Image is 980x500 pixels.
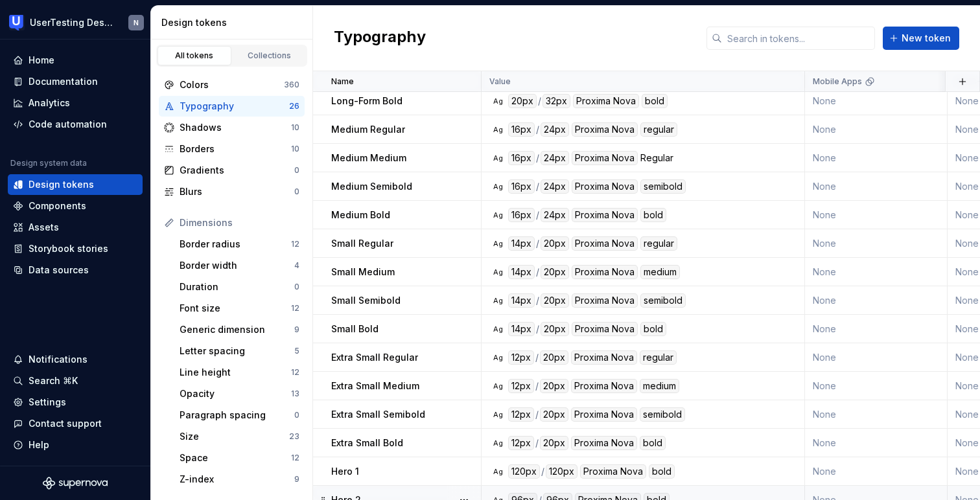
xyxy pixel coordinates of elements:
a: Letter spacing5 [174,341,305,361]
div: regular [640,122,677,137]
div: Proxima Nova [572,122,638,137]
div: Ag [493,295,503,306]
p: Small Medium [331,266,395,278]
div: Border radius [180,238,291,251]
div: All tokens [162,51,227,61]
div: / [536,151,539,165]
td: None [805,429,948,457]
a: Data sources [8,260,143,280]
div: bold [640,208,666,222]
div: Settings [29,396,66,409]
div: Data sources [29,264,89,277]
div: / [535,350,539,365]
div: / [536,122,539,137]
div: 13 [291,389,299,399]
button: Help [8,435,143,455]
div: 0 [294,187,299,197]
div: Dimensions [180,216,299,229]
div: 12 [291,303,299,313]
a: Assets [8,217,143,238]
div: Documentation [29,75,98,88]
div: Ag [493,124,503,135]
svg: Supernova Logo [43,477,108,490]
p: Extra Small Medium [331,380,419,392]
div: 9 [294,324,299,335]
div: 4 [294,260,299,271]
div: 24px [541,151,569,165]
td: None [805,144,948,172]
div: Duration [180,280,294,293]
a: Gradients0 [159,160,305,181]
div: Font size [180,302,291,315]
p: Small Regular [331,237,393,250]
div: 360 [284,80,299,90]
div: 9 [294,474,299,484]
button: Contact support [8,413,143,434]
div: 120px [546,464,577,479]
div: Proxima Nova [572,265,638,279]
a: Border radius12 [174,234,305,255]
a: Analytics [8,93,143,113]
div: 12 [291,239,299,249]
a: Shadows10 [159,117,305,138]
div: medium [640,265,680,279]
div: Ag [493,153,503,163]
td: None [805,400,948,429]
div: Proxima Nova [571,407,637,422]
div: bold [649,464,675,479]
td: None [805,372,948,400]
p: Medium Bold [331,209,390,222]
div: / [535,436,539,450]
div: regular [640,236,677,251]
a: Colors360 [159,74,305,95]
div: 20px [540,350,568,365]
a: Size23 [174,426,305,447]
div: / [536,322,539,336]
p: Small Semibold [331,294,401,307]
p: Medium Medium [331,152,406,165]
div: 14px [508,236,535,251]
div: Proxima Nova [580,464,646,479]
div: Analytics [29,97,70,109]
button: UserTesting Design SystemN [3,8,148,36]
div: / [535,379,539,393]
p: Small Bold [331,323,379,335]
div: Proxima Nova [571,350,637,365]
div: 26 [289,101,299,111]
td: None [805,229,948,258]
a: Home [8,50,143,71]
div: Proxima Nova [572,236,638,251]
div: Proxima Nova [572,293,638,308]
div: semibold [640,407,685,422]
div: Opacity [180,387,291,400]
div: / [536,265,539,279]
h2: Typography [334,27,426,50]
div: 120px [508,464,540,479]
div: 20px [541,236,569,251]
div: 16px [508,179,535,194]
p: Long-Form Bold [331,95,402,108]
div: Design tokens [161,16,307,29]
div: / [536,208,539,222]
div: 14px [508,293,535,308]
div: 12 [291,367,299,378]
div: Ag [493,409,503,420]
div: Proxima Nova [571,379,637,393]
td: None [805,258,948,286]
div: 23 [289,431,299,442]
div: bold [640,322,666,336]
div: / [541,464,544,479]
div: Ag [493,267,503,277]
div: Design system data [10,158,87,168]
p: Mobile Apps [813,76,862,87]
div: Storybook stories [29,242,108,255]
div: / [538,94,541,108]
div: Ag [493,181,503,192]
div: Ag [493,466,503,477]
div: bold [642,94,668,108]
p: Extra Small Regular [331,351,418,364]
div: 12px [508,350,534,365]
td: None [805,457,948,486]
a: Settings [8,392,143,413]
div: 20px [540,436,568,450]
